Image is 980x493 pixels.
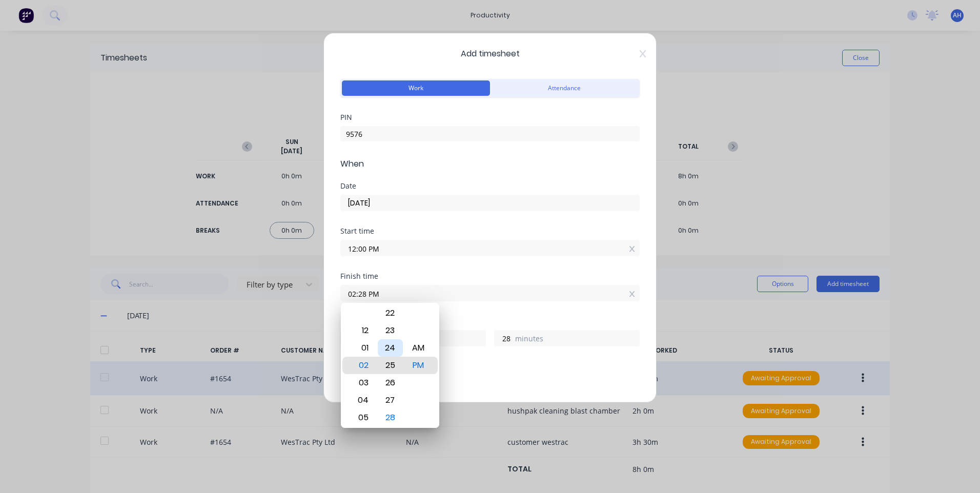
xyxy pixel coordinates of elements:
[495,331,513,346] input: 0
[490,80,638,96] button: Attendance
[378,304,403,322] div: 22
[340,114,640,121] div: PIN
[340,158,640,170] span: When
[376,303,404,428] div: Minute
[406,339,431,357] div: AM
[350,339,375,357] div: 01
[340,48,640,60] span: Add timesheet
[515,333,639,346] label: minutes
[340,228,640,235] div: Start time
[344,379,636,393] div: Add breaks
[378,357,403,374] div: 25
[378,409,403,426] div: 28
[348,303,376,428] div: Hour
[378,339,403,357] div: 24
[340,273,640,280] div: Finish time
[350,357,375,374] div: 02
[340,318,640,325] div: Hours worked
[378,322,403,339] div: 23
[378,392,403,409] div: 27
[350,392,375,409] div: 04
[406,357,431,374] div: PM
[340,363,640,370] div: Breaks
[378,374,403,392] div: 26
[350,374,375,392] div: 03
[350,409,375,426] div: 05
[340,182,640,190] div: Date
[340,126,640,141] input: Enter PIN
[342,80,490,96] button: Work
[350,322,375,339] div: 12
